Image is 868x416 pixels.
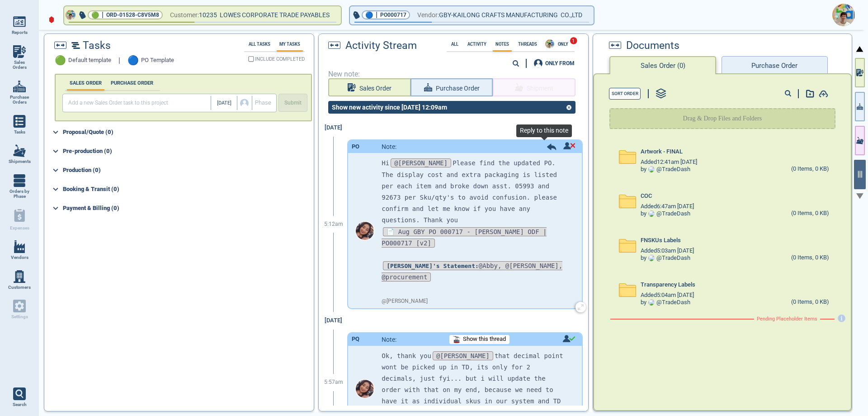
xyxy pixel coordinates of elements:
span: Search [13,402,27,407]
span: @Abby, @[PERSON_NAME], @procurement [382,261,562,282]
div: (0 Items, 0 KB) [791,166,829,173]
button: Purchase Order [410,78,493,96]
span: 10235 [199,10,220,21]
button: Avatar🟢|ORD-01528-C8V5M8Customer:10235 LOWES CORPORATE TRADE PAYABLES [64,6,341,24]
span: Note: [382,336,396,343]
img: Avatar [66,10,75,20]
div: ONLY FROM [545,61,575,66]
img: add-document [819,90,828,97]
span: 🔵 [365,12,373,18]
img: Avatar [648,299,655,306]
span: Default template [68,57,111,64]
span: [DATE] [217,100,231,106]
button: Sales Order [328,78,410,96]
span: PO000717 [380,10,406,19]
strong: [PERSON_NAME]'s Statement: [387,263,479,269]
span: Tasks [83,40,111,52]
img: Avatar [356,380,374,398]
span: @[PERSON_NAME] [433,351,493,360]
img: add-document [806,90,814,98]
span: Vendor: [417,10,439,21]
span: Sales Orders [7,60,32,70]
span: Orders by Phase [7,189,32,199]
img: Avatar [648,210,655,217]
span: 5:12am [324,221,343,228]
span: Artwork - FINAL [641,148,683,155]
div: Booking & Transit (0) [63,182,312,196]
span: Purchase Orders [7,95,32,105]
img: menu_icon [13,115,26,128]
img: Avatar [648,166,655,172]
span: ORD-01528-C8V5M8 [106,10,159,19]
span: @[PERSON_NAME] [391,158,451,167]
label: PURCHASE ORDER [108,80,156,86]
span: 5:57am [324,379,343,386]
span: Phase [255,100,271,106]
span: Customer: [170,10,199,21]
label: All [448,42,461,47]
span: Transparency Labels [641,282,695,288]
img: Avatar [832,4,855,26]
span: Shipments [9,159,31,164]
span: 🔵 [127,55,139,66]
div: by @ TradeDash [641,299,690,306]
span: 🟢 [91,12,99,18]
div: (0 Items, 0 KB) [791,299,829,306]
p: Hi Please find the updated PO. [382,158,568,169]
span: Added 5:03am [DATE] [641,248,694,254]
p: Drag & Drop Files and Folders [683,114,762,123]
img: unread icon [562,335,576,342]
div: by @ TradeDash [641,210,690,217]
input: Add a new Sales Order task to this project [65,96,211,110]
img: Avatar [545,39,554,48]
label: All Tasks [246,42,273,47]
span: PO Template [141,57,174,64]
button: Sales Order (0) [609,56,716,74]
img: menu_icon [13,270,26,283]
span: 1 [570,37,577,44]
img: timeline2 [71,42,80,49]
img: menu_icon [13,80,26,93]
img: menu_icon [13,174,26,187]
span: | [118,57,120,65]
div: Payment & Billing (0) [63,201,312,215]
img: Avatar [356,222,374,240]
img: Avatar [648,255,655,261]
img: menu_icon [13,144,26,157]
span: LOWES CORPORATE TRADE PAYABLES [220,11,330,19]
span: Added 5:04am [DATE] [641,292,694,299]
span: | [376,10,377,19]
div: by @ TradeDash [641,166,690,173]
span: Purchase Order [436,83,480,94]
div: [DATE] [320,119,347,137]
span: COC [641,193,652,200]
img: diamond [49,16,54,24]
div: Production (0) [63,163,312,177]
span: New note: [328,70,579,78]
span: Added 12:41am [DATE] [641,159,697,166]
span: Pending Placeholder Items [757,316,817,322]
div: PQ [352,336,359,343]
label: Threads [515,42,540,47]
label: My Tasks [277,42,303,47]
label: Notes [493,42,512,47]
img: menu_icon [13,240,26,253]
div: Proposal/Quote (0) [63,125,312,139]
img: menu_icon [13,15,26,28]
img: unread icon [563,142,576,149]
div: by @ TradeDash [641,255,690,262]
img: menu_icon [13,45,26,58]
span: INCLUDE COMPLETED [255,57,305,62]
button: Sort Order [609,88,641,100]
span: @ [PERSON_NAME] [382,298,428,305]
label: Activity [465,42,489,47]
span: Tasks [14,129,25,135]
div: PO [352,143,359,150]
span: Activity Stream [345,40,417,52]
span: GBY-KAILONG CRAFTS MANUFACTURING CO.,LTD [439,10,582,21]
img: Mountain_Cableway [453,336,460,343]
span: FNSKUs Labels [641,237,681,244]
div: (0 Items, 0 KB) [791,254,829,262]
span: 🟢 [55,55,66,66]
button: 🔵|PO000717Vendor:GBY-KAILONG CRAFTS MANUFACTURING CO.,LTD [350,6,594,24]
